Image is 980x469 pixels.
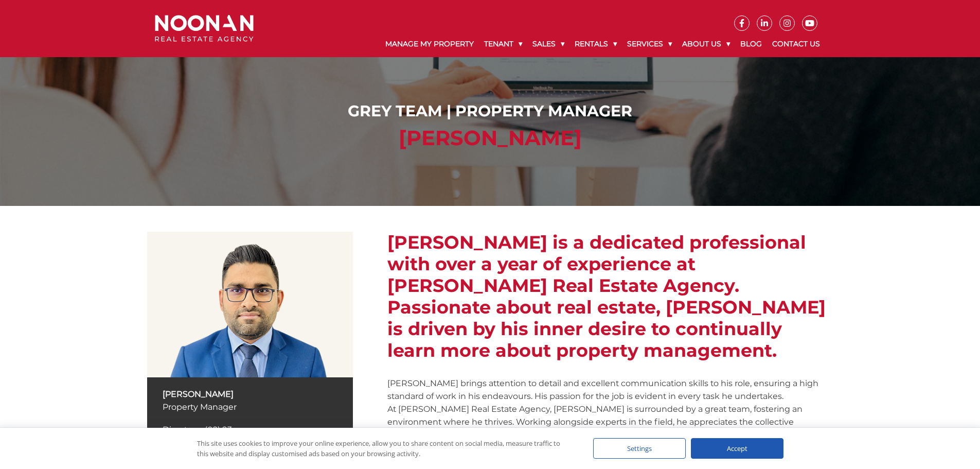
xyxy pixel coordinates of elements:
a: Sales [527,31,569,57]
h1: Grey Team | Property Manager [157,102,823,120]
span: (02) 93.... [205,425,238,435]
a: Click to reveal phone number [163,425,238,435]
a: Services [622,31,677,57]
a: Manage My Property [380,31,479,57]
img: Noonan Real Estate Agency [155,15,254,42]
span: Direct [163,425,187,435]
a: Tenant [479,31,527,57]
div: This site uses cookies to improve your online experience, allow you to share content on social me... [197,438,573,459]
h2: [PERSON_NAME] [157,126,823,150]
p: [PERSON_NAME] [163,388,337,401]
a: About Us [677,31,735,57]
a: Contact Us [767,31,825,57]
h2: [PERSON_NAME] is a dedicated professional with over a year of experience at [PERSON_NAME] Real Es... [387,232,833,361]
a: Rentals [569,31,622,57]
div: Settings [593,438,686,459]
a: Blog [735,31,767,57]
p: [PERSON_NAME] brings attention to detail and excellent communication skills to his role, ensuring... [387,377,833,441]
img: Sanjay Bhusal [147,232,353,377]
p: Property Manager [163,401,337,413]
div: Accept [691,438,783,459]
